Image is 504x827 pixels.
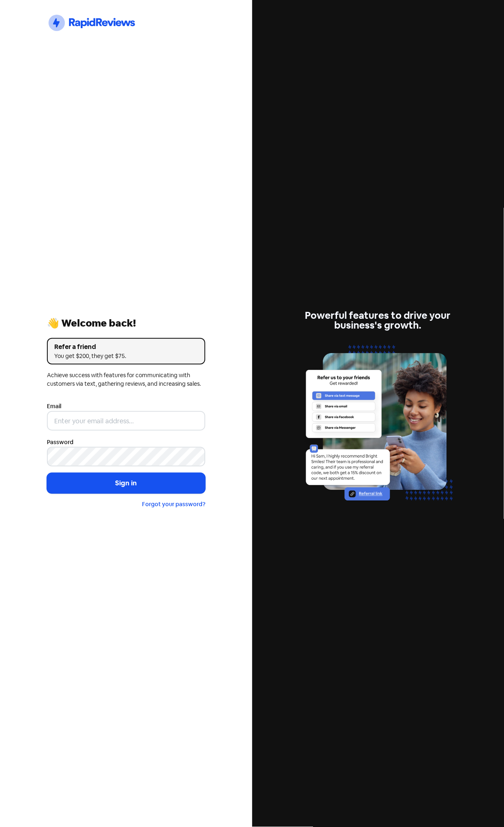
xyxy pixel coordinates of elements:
[47,402,61,411] label: Email
[47,371,205,388] div: Achieve success with features for communicating with customers via text, gathering reviews, and i...
[299,340,457,516] img: referrals
[47,473,205,494] button: Sign in
[54,352,198,360] div: You get $200, they get $75.
[299,311,457,330] div: Powerful features to drive your business's growth.
[54,342,198,352] div: Refer a friend
[47,411,205,431] input: Enter your email address...
[47,438,73,447] label: Password
[47,318,205,328] div: 👋 Welcome back!
[142,500,205,508] a: Forgot your password?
